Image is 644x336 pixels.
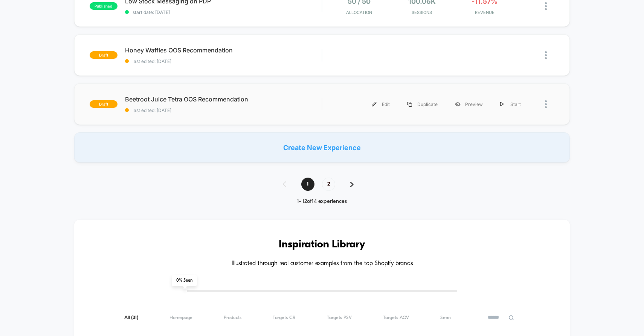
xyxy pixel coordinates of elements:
[322,178,335,191] span: 2
[124,315,138,321] span: All
[90,100,118,108] span: draft
[131,315,138,320] span: ( 31 )
[398,96,446,113] div: Duplicate
[455,10,514,15] span: REVENUE
[125,46,322,54] span: Honey Waffles OOS Recommendation
[327,315,352,321] span: Targets PSV
[545,51,547,59] img: close
[301,178,314,191] span: 1
[224,315,241,321] span: Products
[545,100,547,108] img: close
[97,239,548,251] h3: Inspiration Library
[545,2,547,10] img: close
[350,182,354,187] img: pagination forward
[392,10,451,15] span: Sessions
[125,9,322,15] span: start date: [DATE]
[74,132,570,163] div: Create New Experience
[125,107,322,113] span: last edited: [DATE]
[383,315,409,321] span: Targets AOV
[363,96,398,113] div: Edit
[169,315,192,321] span: Homepage
[491,96,530,113] div: Start
[372,102,377,107] img: menu
[273,315,296,321] span: Targets CR
[90,51,118,59] span: draft
[90,2,118,10] span: published
[125,58,322,64] span: last edited: [DATE]
[440,315,451,321] span: Seen
[500,102,504,107] img: menu
[125,95,322,103] span: Beetroot Juice Tetra OOS Recommendation
[97,260,548,267] h4: Illustrated through real customer examples from the top Shopify brands
[407,102,412,107] img: menu
[275,198,369,205] div: 1 - 12 of 14 experiences
[172,275,197,286] span: 0 % Seen
[346,10,372,15] span: Allocation
[446,96,491,113] div: Preview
